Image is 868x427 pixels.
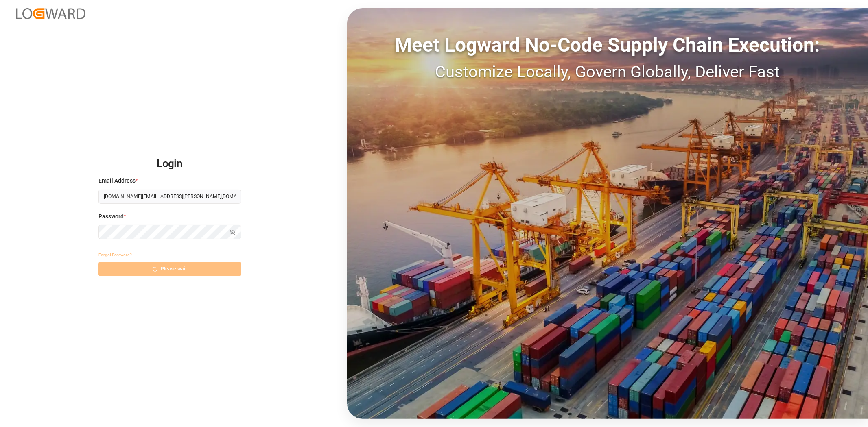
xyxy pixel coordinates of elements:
span: Email Address [98,176,136,185]
div: Customize Locally, Govern Globally, Deliver Fast [347,60,868,84]
h2: Login [98,151,241,177]
img: Logward_new_orange.png [16,8,85,19]
div: Meet Logward No-Code Supply Chain Execution: [347,30,868,60]
span: Password [98,212,124,221]
input: Enter your email [98,190,241,204]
